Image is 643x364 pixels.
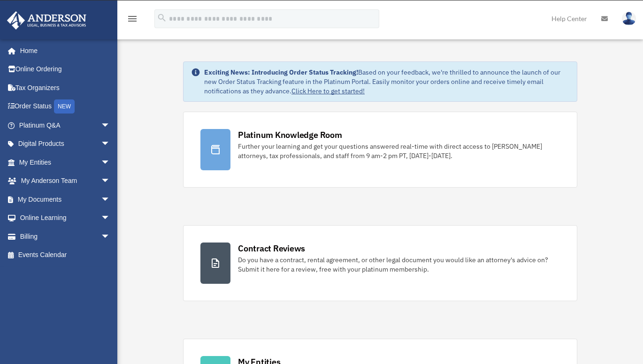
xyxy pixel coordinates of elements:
[7,78,124,97] a: Tax Organizers
[101,209,120,228] span: arrow_drop_down
[204,68,358,76] strong: Exciting News: Introducing Order Status Tracking!
[238,243,305,254] div: Contract Reviews
[127,16,138,24] a: menu
[7,41,120,60] a: Home
[291,87,365,95] a: Click Here to get started!
[101,227,120,246] span: arrow_drop_down
[7,227,124,246] a: Billingarrow_drop_down
[7,190,124,209] a: My Documentsarrow_drop_down
[127,13,138,24] i: menu
[183,112,577,188] a: Platinum Knowledge Room Further your learning and get your questions answered real-time with dire...
[101,153,120,172] span: arrow_drop_down
[204,68,569,96] div: Based on your feedback, we're thrilled to announce the launch of our new Order Status Tracking fe...
[7,135,124,153] a: Digital Productsarrow_drop_down
[7,246,124,265] a: Events Calendar
[183,225,577,301] a: Contract Reviews Do you have a contract, rental agreement, or other legal document you would like...
[622,12,636,25] img: User Pic
[157,13,167,23] i: search
[7,97,124,116] a: Order StatusNEW
[54,99,75,114] div: NEW
[101,190,120,209] span: arrow_drop_down
[7,116,124,135] a: Platinum Q&Aarrow_drop_down
[7,153,124,172] a: My Entitiesarrow_drop_down
[101,135,120,154] span: arrow_drop_down
[7,209,124,227] a: Online Learningarrow_drop_down
[101,172,120,191] span: arrow_drop_down
[238,142,560,160] div: Further your learning and get your questions answered real-time with direct access to [PERSON_NAM...
[101,116,120,135] span: arrow_drop_down
[7,172,124,190] a: My Anderson Teamarrow_drop_down
[7,60,124,79] a: Online Ordering
[238,129,342,141] div: Platinum Knowledge Room
[4,11,89,30] img: Anderson Advisors Platinum Portal
[238,255,560,274] div: Do you have a contract, rental agreement, or other legal document you would like an attorney's ad...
